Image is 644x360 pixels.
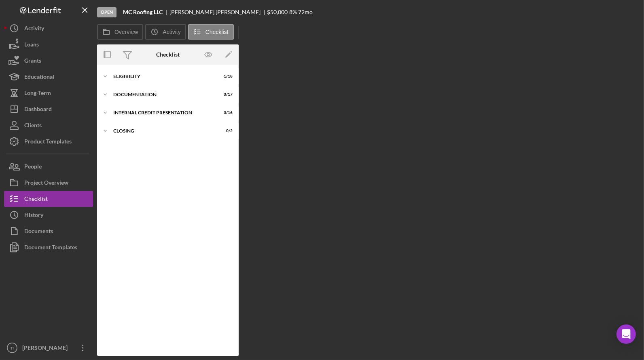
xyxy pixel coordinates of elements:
div: [PERSON_NAME] [20,340,73,358]
div: Document Templates [24,239,77,257]
div: Project Overview [24,175,68,193]
button: Project Overview [4,175,93,191]
div: People [24,158,42,177]
label: Activity [163,29,180,35]
div: Activity [24,20,44,38]
div: 72 mo [298,9,313,15]
button: People [4,158,93,175]
div: 0 / 2 [218,128,233,133]
button: Checklist [4,191,93,207]
div: Product Templates [24,133,72,152]
div: Open Intercom Messenger [616,324,636,344]
b: MC Roofing LLC [123,9,163,15]
label: Checklist [205,29,229,35]
div: Internal Credit Presentation [113,110,212,115]
text: TI [11,346,14,350]
span: $50,000 [267,8,288,15]
button: Overview [97,24,143,40]
button: Long-Term [4,85,93,101]
div: Educational [24,69,54,87]
button: Grants [4,53,93,69]
button: Educational [4,69,93,85]
div: Eligibility [113,74,212,79]
button: Loans [4,36,93,53]
button: History [4,207,93,223]
div: Documentation [113,92,212,97]
div: [PERSON_NAME] [PERSON_NAME] [169,9,267,15]
div: Long-Term [24,85,51,103]
button: Document Templates [4,239,93,255]
div: CLOSING [113,128,212,133]
div: Loans [24,36,39,55]
div: Clients [24,117,42,135]
button: TI[PERSON_NAME] [4,340,93,356]
button: Activity [145,24,186,40]
button: Activity [4,20,93,36]
div: History [24,207,43,225]
div: Dashboard [24,101,52,119]
div: Grants [24,53,41,71]
div: 0 / 17 [218,92,233,97]
button: Checklist [188,24,234,40]
label: Overview [114,29,138,35]
button: Documents [4,223,93,239]
div: 8 % [289,9,297,15]
button: Product Templates [4,133,93,149]
div: 0 / 16 [218,110,233,115]
div: Documents [24,223,53,241]
div: 1 / 18 [218,74,233,79]
div: Checklist [24,191,48,209]
button: Clients [4,117,93,133]
div: Open [97,7,117,17]
button: Dashboard [4,101,93,117]
div: Checklist [156,51,180,58]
